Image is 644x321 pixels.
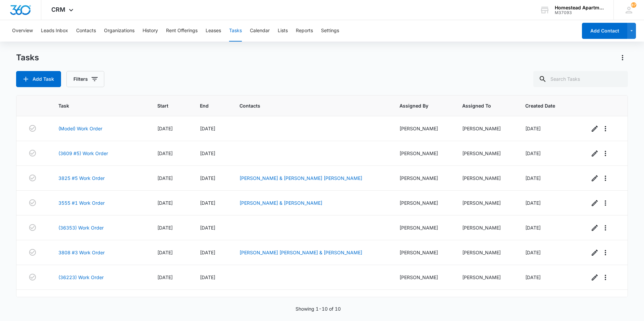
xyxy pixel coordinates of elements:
[200,102,214,109] span: End
[617,52,628,63] button: Actions
[525,126,541,131] span: [DATE]
[66,71,104,87] button: Filters
[58,102,131,109] span: Task
[166,20,198,42] button: Rent Offerings
[200,274,215,280] span: [DATE]
[143,20,158,42] button: History
[58,249,105,256] a: 3808 #3 Work Order
[51,6,65,13] span: CRM
[58,224,104,231] a: (36353) Work Order
[200,225,215,231] span: [DATE]
[462,224,509,231] div: [PERSON_NAME]
[399,102,437,109] span: Assigned By
[157,102,174,109] span: Start
[525,175,541,181] span: [DATE]
[399,249,446,256] div: [PERSON_NAME]
[631,2,636,8] span: 87
[462,199,509,206] div: [PERSON_NAME]
[12,20,33,42] button: Overview
[157,200,173,206] span: [DATE]
[157,250,173,255] span: [DATE]
[462,175,509,182] div: [PERSON_NAME]
[462,150,509,157] div: [PERSON_NAME]
[58,199,105,206] a: 3555 #1 Work Order
[58,125,102,132] a: (Model) Work Order
[555,10,604,15] div: account id
[16,53,39,63] h1: Tasks
[399,150,446,157] div: [PERSON_NAME]
[250,20,270,42] button: Calendar
[229,20,242,42] button: Tasks
[525,102,563,109] span: Created Date
[200,126,215,131] span: [DATE]
[296,305,341,312] p: Showing 1-10 of 10
[321,20,339,42] button: Settings
[582,23,627,39] button: Add Contact
[399,125,446,132] div: [PERSON_NAME]
[296,20,313,42] button: Reports
[462,274,509,281] div: [PERSON_NAME]
[525,274,541,280] span: [DATE]
[631,2,636,8] div: notifications count
[239,200,322,206] a: [PERSON_NAME] & [PERSON_NAME]
[399,175,446,182] div: [PERSON_NAME]
[76,20,96,42] button: Contacts
[462,249,509,256] div: [PERSON_NAME]
[58,175,105,182] a: 3825 #5 Work Order
[200,150,215,156] span: [DATE]
[239,175,362,181] a: [PERSON_NAME] & [PERSON_NAME] [PERSON_NAME]
[200,175,215,181] span: [DATE]
[462,102,499,109] span: Assigned To
[399,224,446,231] div: [PERSON_NAME]
[157,175,173,181] span: [DATE]
[525,200,541,206] span: [DATE]
[206,20,221,42] button: Leases
[157,274,173,280] span: [DATE]
[555,5,604,10] div: account name
[525,150,541,156] span: [DATE]
[157,225,173,231] span: [DATE]
[533,71,628,87] input: Search Tasks
[239,102,374,109] span: Contacts
[239,250,362,255] a: [PERSON_NAME] [PERSON_NAME] & [PERSON_NAME]
[278,20,288,42] button: Lists
[58,150,108,157] a: (3609 #5) Work Order
[399,199,446,206] div: [PERSON_NAME]
[41,20,68,42] button: Leads Inbox
[462,125,509,132] div: [PERSON_NAME]
[104,20,135,42] button: Organizations
[157,126,173,131] span: [DATE]
[200,200,215,206] span: [DATE]
[58,274,104,281] a: (36223) Work Order
[157,150,173,156] span: [DATE]
[399,274,446,281] div: [PERSON_NAME]
[16,71,61,87] button: Add Task
[525,250,541,255] span: [DATE]
[525,225,541,231] span: [DATE]
[200,250,215,255] span: [DATE]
